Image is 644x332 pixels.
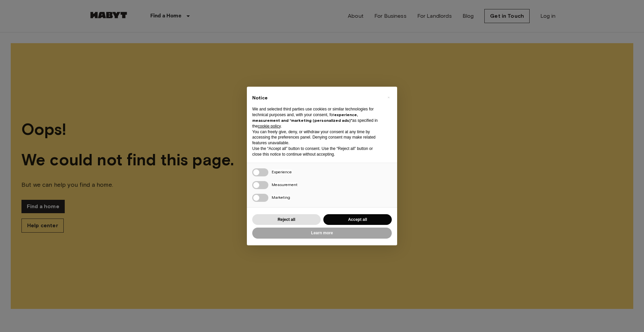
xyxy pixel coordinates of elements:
p: You can freely give, deny, or withdraw your consent at any time by accessing the preferences pane... [252,129,381,146]
button: Reject all [252,214,321,225]
span: Experience [272,169,292,174]
button: Close this notice [383,92,394,103]
button: Learn more [252,228,392,239]
p: Use the “Accept all” button to consent. Use the “Reject all” button or close this notice to conti... [252,146,381,157]
button: Accept all [323,214,392,225]
h2: Notice [252,95,381,101]
a: cookie policy [258,124,281,129]
span: Marketing [272,195,290,200]
p: We and selected third parties use cookies or similar technologies for technical purposes and, wit... [252,106,381,129]
span: × [387,93,390,101]
strong: experience, measurement and “marketing (personalized ads)” [252,112,358,123]
span: Measurement [272,182,298,187]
